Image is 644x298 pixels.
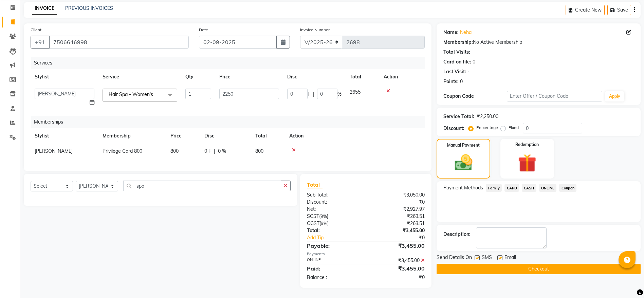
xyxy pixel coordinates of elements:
div: Membership: [443,39,473,46]
div: - [467,68,470,75]
th: Stylist [31,69,98,85]
span: 9% [320,213,327,219]
span: 0 % [218,148,226,155]
th: Total [251,128,285,144]
div: ₹3,455.00 [366,264,430,273]
div: Total: [302,227,366,234]
span: Payment Methods [443,184,483,191]
label: Redemption [515,142,539,148]
div: Payments [307,251,425,257]
a: Add Tip [302,234,376,241]
span: Email [504,254,516,262]
span: Hair Spa - Women's [109,91,153,97]
label: Percentage [476,125,498,131]
th: Price [166,128,200,144]
span: 800 [170,148,179,154]
div: Discount: [302,199,366,206]
div: ₹3,050.00 [366,191,430,199]
a: x [153,91,156,97]
span: | [313,91,314,98]
label: Fixed [509,125,519,131]
th: Disc [200,128,251,144]
th: Total [346,69,380,85]
div: 0 [473,58,475,66]
th: Qty [181,69,215,85]
label: Manual Payment [447,142,480,148]
span: ONLINE [539,184,557,192]
div: ₹3,455.00 [366,242,430,250]
div: ₹0 [376,234,430,241]
div: Last Visit: [443,68,466,75]
span: CARD [504,184,519,192]
div: Total Visits: [443,49,470,56]
span: % [337,91,342,98]
img: _gift.svg [512,152,542,174]
th: Action [380,69,425,85]
div: Discount: [443,125,464,132]
div: ₹263.51 [366,213,430,220]
span: [PERSON_NAME] [35,148,73,154]
button: Checkout [437,264,641,274]
span: | [214,148,215,155]
span: CGST [307,220,319,226]
span: Send Details On [437,254,472,262]
th: Stylist [31,128,98,144]
th: Service [98,69,181,85]
div: ₹3,455.00 [366,227,430,234]
span: 800 [255,148,263,154]
div: ₹0 [366,199,430,206]
span: 0 F [204,148,211,155]
div: Service Total: [443,113,474,120]
input: Search by Name/Mobile/Email/Code [49,36,189,49]
div: ₹263.51 [366,220,430,227]
div: Memberships [31,116,430,128]
div: Points: [443,78,459,85]
th: Disc [283,69,346,85]
div: ( ) [302,220,366,227]
div: Description: [443,231,471,238]
span: SGST [307,213,319,219]
input: Enter Offer / Coupon Code [507,91,602,101]
th: Action [285,128,425,144]
div: Balance : [302,274,366,281]
div: Payable: [302,242,366,250]
div: 0 [460,78,463,85]
span: F [308,91,310,98]
div: Coupon Code [443,93,507,100]
span: 9% [321,221,327,226]
div: Net: [302,206,366,213]
th: Membership [98,128,166,144]
span: Total [307,181,323,188]
div: Services [31,57,430,69]
label: Invoice Number [300,27,330,33]
div: ₹0 [366,274,430,281]
button: +91 [31,36,50,49]
span: SMS [482,254,492,262]
a: Neha [460,29,472,36]
div: ( ) [302,213,366,220]
label: Date [199,27,208,33]
input: Search [123,181,281,191]
div: ₹3,455.00 [366,257,430,264]
label: Client [31,27,41,33]
a: PREVIOUS INVOICES [65,5,113,11]
div: ₹2,927.97 [366,206,430,213]
th: Price [215,69,283,85]
div: Card on file: [443,58,471,66]
div: Sub Total: [302,191,366,199]
span: Privilege Card 800 [103,148,142,154]
button: Apply [605,91,624,101]
span: 2655 [350,89,361,95]
a: INVOICE [32,2,57,15]
button: Save [607,5,631,15]
span: Coupon [559,184,576,192]
button: Create New [566,5,605,15]
span: Family [486,184,502,192]
span: CASH [522,184,536,192]
div: Paid: [302,264,366,273]
div: Name: [443,29,459,36]
div: ONLINE [302,257,366,264]
div: ₹2,250.00 [477,113,498,120]
img: _cash.svg [449,152,478,173]
div: No Active Membership [443,39,634,46]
